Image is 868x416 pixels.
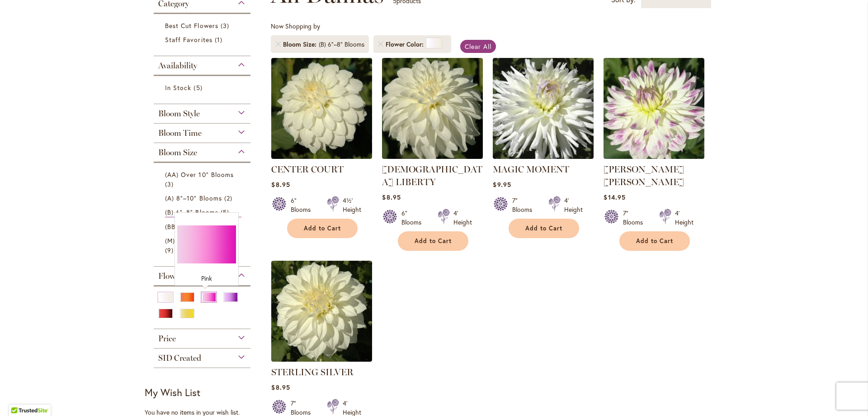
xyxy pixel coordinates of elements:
[165,236,241,255] a: (M) Up to 4" Blooms 9
[271,58,372,159] img: CENTER COURT
[158,109,200,119] span: Bloom Style
[271,367,354,378] a: STERLING SILVER
[398,231,468,251] button: Add to Cart
[221,21,231,30] span: 3
[158,128,202,138] span: Bloom Time
[165,170,241,189] a: (AA) Over 10" Blooms 3
[165,83,241,92] a: In Stock 5
[165,21,218,30] span: Best Cut Flowers
[165,236,229,245] span: (M) Up to 4" Blooms
[271,383,290,392] span: $8.95
[604,152,704,161] a: MARGARET ELLEN
[512,196,538,214] div: 7" Blooms
[158,353,201,363] span: SID Created
[165,193,241,203] a: (A) 8"–10" Blooms 2
[493,164,569,175] a: MAGIC MOMENT
[604,58,704,159] img: MARGARET ELLEN
[271,355,372,363] a: Sterling Silver
[165,179,176,189] span: 3
[165,83,191,92] span: In Stock
[271,152,372,161] a: CENTER COURT
[165,208,218,216] span: (B) 6"–8" Blooms
[165,35,241,44] a: Staff Favorites
[319,40,364,49] div: (B) 6"–8" Blooms
[271,180,290,189] span: $8.95
[165,222,241,231] a: (BB) 4"–6" Blooms 16
[460,40,496,53] a: Clear All
[291,196,316,214] div: 6" Blooms
[619,231,690,251] button: Add to Cart
[165,207,241,217] a: (B) 6"–8" Blooms 5
[675,209,693,227] div: 4' Height
[636,237,673,245] span: Add to Cart
[158,334,176,344] span: Price
[145,386,200,399] strong: My Wish List
[158,148,197,158] span: Bloom Size
[165,194,222,202] span: (A) 8"–10" Blooms
[287,219,358,238] button: Add to Cart
[177,274,236,283] div: Pink
[604,193,625,201] span: $14.95
[7,384,32,409] iframe: Launch Accessibility Center
[604,164,684,187] a: [PERSON_NAME] [PERSON_NAME]
[283,40,319,49] span: Bloom Size
[382,164,482,187] a: [DEMOGRAPHIC_DATA] LIBERTY
[465,42,491,51] span: Clear All
[271,22,320,30] span: Now Shopping by
[271,261,372,362] img: Sterling Silver
[275,42,281,47] a: Remove Bloom Size (B) 6"–8" Blooms
[415,237,452,245] span: Add to Cart
[158,271,203,281] span: Flower Color
[493,58,594,159] img: MAGIC MOMENT
[165,35,212,44] span: Staff Favorites
[623,209,648,227] div: 7" Blooms
[493,152,594,161] a: MAGIC MOMENT
[382,152,483,161] a: LADY LIBERTY
[165,222,222,231] span: (BB) 4"–6" Blooms
[221,207,231,217] span: 5
[386,40,426,49] span: Flower Color
[382,58,483,159] img: LADY LIBERTY
[564,196,583,214] div: 4' Height
[509,219,579,238] button: Add to Cart
[453,209,472,227] div: 4' Height
[382,193,401,201] span: $8.95
[193,83,204,92] span: 5
[525,225,562,232] span: Add to Cart
[215,35,225,44] span: 1
[493,180,511,189] span: $9.95
[158,61,197,71] span: Availability
[378,42,383,47] a: Remove Flower Color White/Cream
[343,196,361,214] div: 4½' Height
[224,193,235,203] span: 2
[165,245,176,255] span: 9
[304,225,341,232] span: Add to Cart
[401,209,427,227] div: 6" Blooms
[165,21,241,30] a: Best Cut Flowers
[271,164,344,175] a: CENTER COURT
[165,170,234,179] span: (AA) Over 10" Blooms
